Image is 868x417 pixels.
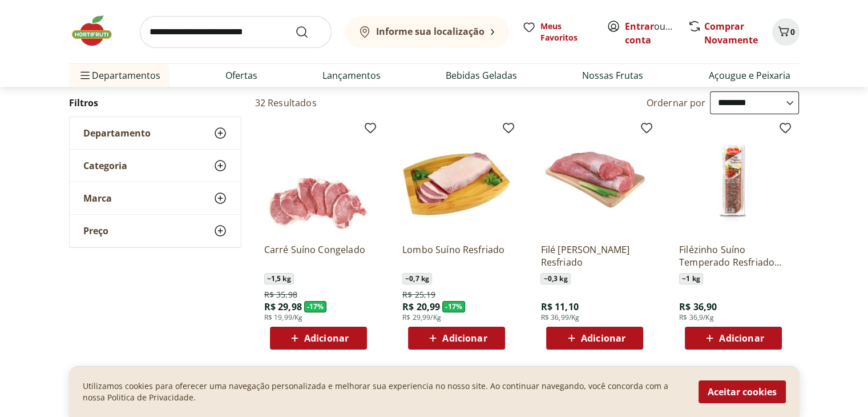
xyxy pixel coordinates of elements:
[540,21,593,43] span: Meus Favoritos
[446,69,517,82] a: Bebidas Geladas
[264,289,297,300] span: R$ 35,98
[69,91,241,114] h2: Filtros
[772,18,800,46] button: Carrinho
[255,97,317,109] h2: 32 Resultados
[78,62,92,89] button: Menu
[719,334,764,343] span: Adicionar
[442,334,487,343] span: Adicionar
[83,380,685,403] p: Utilizamos cookies para oferecer uma navegação personalizada e melhorar sua experiencia no nosso ...
[264,300,302,313] span: R$ 29,98
[522,21,593,43] a: Meus Favoritos
[625,19,676,47] span: ou
[442,301,465,312] span: - 17 %
[790,26,795,37] span: 0
[408,327,505,350] button: Adicionar
[376,25,485,38] b: Informe sua localização
[140,16,332,48] input: search
[708,69,790,82] a: Açougue e Peixaria
[685,327,782,350] button: Adicionar
[402,313,441,322] span: R$ 29,99/Kg
[679,243,788,268] a: Filézinho Suíno Temperado Resfriado Sulita
[225,69,257,82] a: Ofertas
[78,62,160,89] span: Departamentos
[679,126,788,234] img: Filézinho Suíno Temperado Resfriado Sulita
[625,20,688,46] a: Criar conta
[679,300,717,313] span: R$ 36,90
[264,313,303,322] span: R$ 19,99/Kg
[402,289,435,300] span: R$ 25,19
[402,273,432,284] span: ~ 0,7 kg
[402,243,511,268] a: Lombo Suíno Resfriado
[540,126,649,234] img: Filé Mignon Suíno Resfriado
[699,380,786,403] button: Aceitar cookies
[83,193,112,204] span: Marca
[582,69,643,82] a: Nossas Frutas
[264,243,373,268] a: Carré Suíno Congelado
[83,160,127,171] span: Categoria
[540,273,570,284] span: ~ 0,3 kg
[83,127,151,139] span: Departamento
[295,25,322,39] button: Submit Search
[679,313,714,322] span: R$ 36,9/Kg
[704,20,758,46] a: Comprar Novamente
[264,126,373,234] img: Carré Suíno Congelado
[345,16,508,48] button: Informe sua localização
[70,117,241,149] button: Departamento
[304,334,349,343] span: Adicionar
[402,300,440,313] span: R$ 20,99
[540,243,649,268] a: Filé [PERSON_NAME] Resfriado
[647,97,706,109] label: Ordernar por
[304,301,327,312] span: - 17 %
[581,334,625,343] span: Adicionar
[69,14,126,48] img: Hortifruti
[322,69,381,82] a: Lançamentos
[70,150,241,182] button: Categoria
[270,327,367,350] button: Adicionar
[264,273,294,284] span: ~ 1,5 kg
[70,215,241,247] button: Preço
[679,273,703,284] span: ~ 1 kg
[70,182,241,214] button: Marca
[546,327,643,350] button: Adicionar
[540,313,579,322] span: R$ 36,99/Kg
[625,20,654,33] a: Entrar
[540,300,578,313] span: R$ 11,10
[83,225,108,236] span: Preço
[402,126,511,234] img: Lombo Suíno Resfriado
